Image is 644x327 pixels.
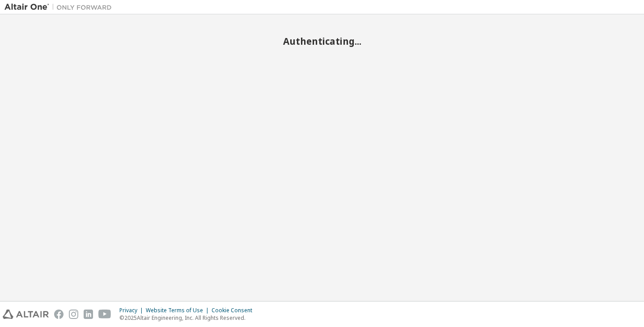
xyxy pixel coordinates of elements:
div: Privacy [119,307,146,314]
h2: Authenticating... [4,35,640,47]
div: Cookie Consent [212,307,258,314]
p: © 2025 Altair Engineering, Inc. All Rights Reserved. [119,314,258,322]
img: facebook.svg [54,310,64,319]
img: linkedin.svg [84,310,93,319]
img: Altair One [4,3,116,12]
img: instagram.svg [69,310,78,319]
img: altair_logo.svg [3,310,49,319]
img: youtube.svg [98,310,111,319]
div: Website Terms of Use [146,307,212,314]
